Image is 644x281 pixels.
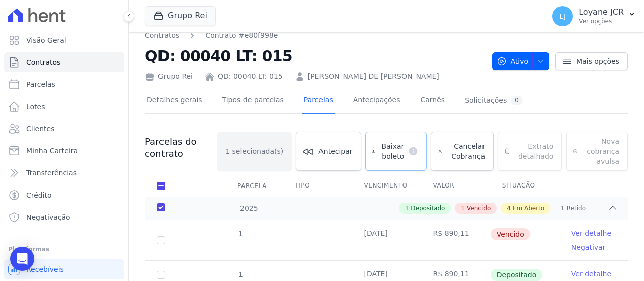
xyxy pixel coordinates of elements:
a: Contratos [145,30,179,41]
span: Em Aberto [513,204,544,213]
span: Antecipar [318,146,352,156]
a: Antecipar [296,132,361,171]
a: Visão Geral [4,30,124,50]
a: Lotes [4,97,124,117]
span: 1 [226,146,230,156]
th: Vencimento [352,175,421,197]
span: Depositado [411,204,445,213]
span: Cancelar Cobrança [447,141,485,161]
a: Parcelas [4,74,124,95]
span: 1 [237,270,243,278]
a: Ver detalhe [571,228,611,238]
span: Vencido [467,204,491,213]
span: 1 [560,204,565,213]
a: Crédito [4,185,124,205]
a: Cancelar Cobrança [431,132,494,171]
span: Parcelas [26,79,55,89]
a: Ver detalhe [571,269,611,279]
p: Loyane JCR [579,7,624,17]
span: Recebíveis [26,264,64,274]
div: 0 [511,96,523,105]
span: 1 [237,230,243,238]
a: [PERSON_NAME] DE [PERSON_NAME] [308,71,439,82]
div: Plataformas [8,243,120,255]
span: Crédito [26,190,52,200]
a: Detalhes gerais [145,87,204,114]
a: Contratos [4,52,124,72]
a: Solicitações0 [463,87,525,114]
nav: Breadcrumb [145,30,484,41]
h3: Parcelas do contrato [145,136,217,160]
span: LJ [559,13,566,20]
span: Negativação [26,212,70,222]
a: Clientes [4,119,124,139]
div: Solicitações [465,96,523,105]
a: Transferências [4,163,124,183]
a: Antecipações [351,87,403,114]
span: 1 [461,204,465,213]
span: Vencido [491,228,530,240]
a: Baixar boleto [365,132,427,171]
span: 1 [405,204,409,213]
button: Ativo [492,52,550,70]
th: Situação [490,175,559,197]
td: R$ 890,11 [421,220,490,260]
a: Minha Carteira [4,141,124,161]
span: selecionada(s) [232,146,284,156]
th: Tipo [283,175,352,197]
a: Mais opções [555,52,628,70]
a: Contrato #e80f998e [205,30,278,41]
span: Contratos [26,57,60,67]
span: Visão Geral [26,35,66,45]
div: Grupo Rei [145,71,193,82]
div: Open Intercom Messenger [10,247,34,271]
input: Só é possível selecionar pagamentos em aberto [157,271,165,279]
span: Lotes [26,102,45,112]
a: Tipos de parcelas [220,87,286,114]
a: QD: 00040 LT: 015 [218,71,283,82]
span: 4 [507,204,511,213]
span: Minha Carteira [26,146,78,156]
span: Ativo [497,52,529,70]
a: Parcelas [302,87,335,114]
div: Parcela [225,176,279,196]
a: Negativar [571,243,606,251]
span: Retido [567,204,586,213]
nav: Breadcrumb [145,30,278,41]
button: Grupo Rei [145,6,216,25]
td: [DATE] [352,220,421,260]
input: default [157,236,165,244]
span: Depositado [491,269,543,281]
a: Carnês [418,87,447,114]
th: Valor [421,175,490,197]
span: Clientes [26,124,54,134]
a: Recebíveis [4,259,124,279]
button: LJ Loyane JCR Ver opções [544,2,644,30]
span: Transferências [26,168,77,178]
h2: QD: 00040 LT: 015 [145,45,484,67]
a: Negativação [4,207,124,227]
p: Ver opções [579,17,624,25]
span: Mais opções [576,56,619,66]
span: Baixar boleto [379,141,404,161]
